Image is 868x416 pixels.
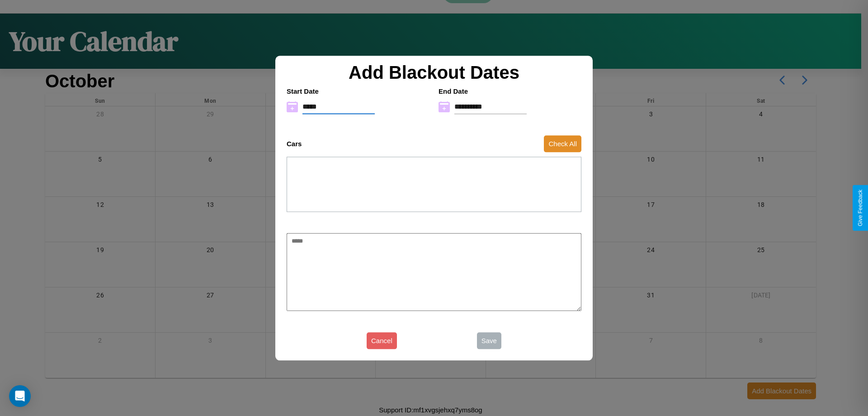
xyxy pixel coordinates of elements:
[287,140,302,148] h4: Cars
[367,332,397,349] button: Cancel
[287,87,429,95] h4: Start Date
[282,62,586,83] h2: Add Blackout Dates
[439,87,581,95] h4: End Date
[544,135,581,152] button: Check All
[477,332,501,349] button: Save
[857,190,863,226] div: Give Feedback
[9,385,31,407] div: Open Intercom Messenger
